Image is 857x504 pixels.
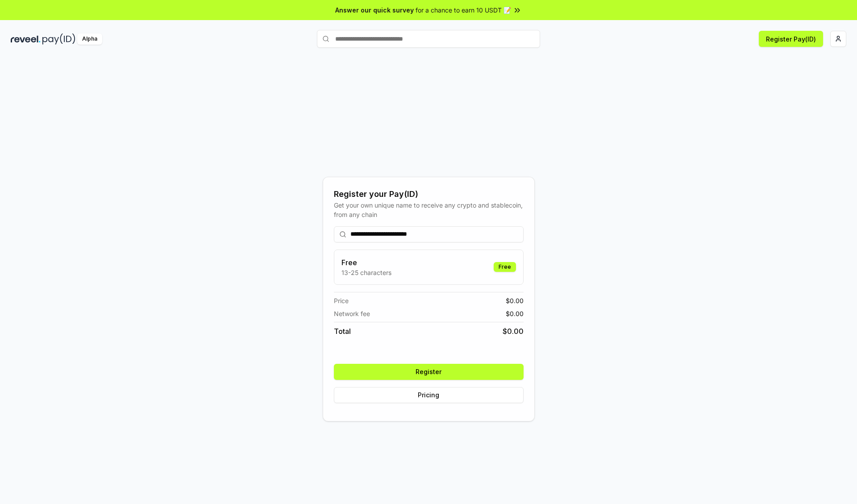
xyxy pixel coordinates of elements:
[334,364,524,380] button: Register
[334,188,524,200] div: Register your Pay(ID)
[506,296,524,305] span: $ 0.00
[494,262,516,272] div: Free
[42,33,75,45] img: pay_id
[503,326,524,337] span: $ 0.00
[341,268,391,277] p: 13-25 characters
[334,296,349,305] span: Price
[506,309,524,318] span: $ 0.00
[416,5,511,15] span: for a chance to earn 10 USDT 📝
[11,33,41,45] img: reveel_dark
[334,387,524,403] button: Pricing
[335,5,414,15] span: Answer our quick survey
[759,31,823,47] button: Register Pay(ID)
[334,200,524,219] div: Get your own unique name to receive any crypto and stablecoin, from any chain
[341,257,391,268] h3: Free
[334,309,370,318] span: Network fee
[77,33,102,45] div: Alpha
[334,326,351,337] span: Total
